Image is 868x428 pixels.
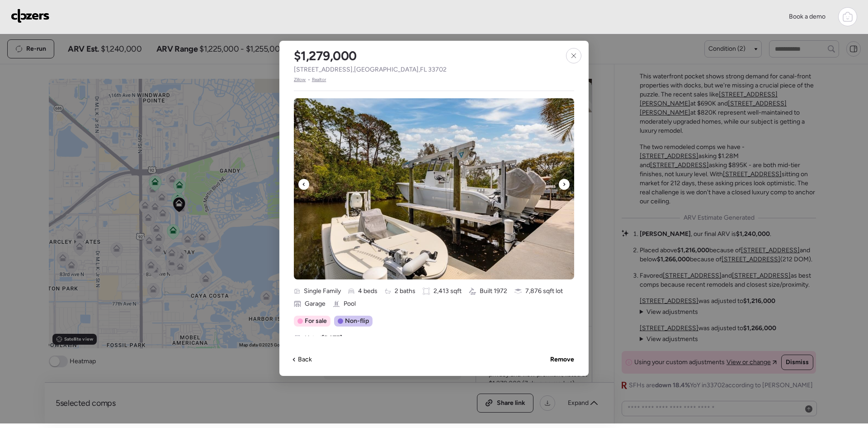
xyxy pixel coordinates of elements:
span: Listed [305,334,342,343]
span: Pool [344,299,356,308]
span: Built 1972 [480,287,507,296]
span: [DATE] [322,334,342,342]
span: 2 baths [395,287,415,296]
span: Remove [550,355,574,364]
h2: $1,279,000 [294,48,356,63]
span: Non-flip [345,317,369,326]
span: 4 beds [358,287,377,296]
span: Realtor [312,76,326,83]
span: Book a demo [789,13,826,20]
span: Single Family [304,287,341,296]
span: 2,413 sqft [434,287,462,296]
img: Logo [11,9,50,23]
span: [STREET_ADDRESS] , [GEOGRAPHIC_DATA] , FL 33702 [294,65,447,74]
span: 7,876 sqft lot [525,287,563,296]
span: Garage [305,299,325,308]
span: Back [298,355,312,364]
span: For sale [305,317,327,326]
span: • [308,76,310,83]
span: Zillow [294,76,306,83]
